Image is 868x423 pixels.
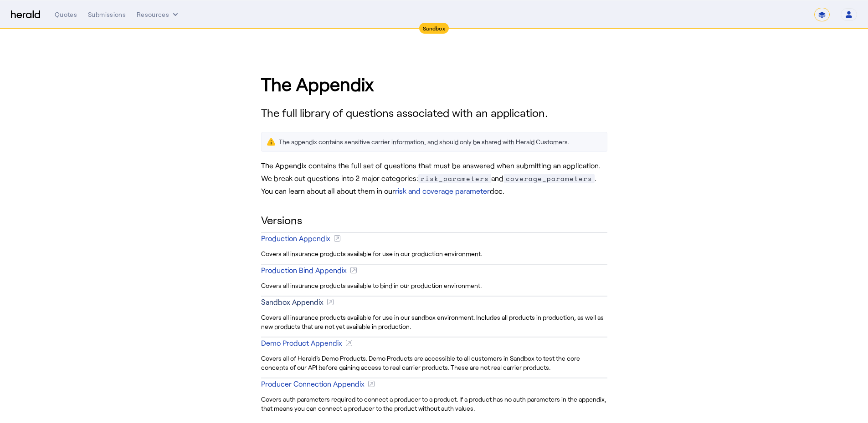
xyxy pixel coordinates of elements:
span: risk_parameters [418,174,491,183]
div: Sandbox [419,23,449,34]
a: risk and coverage parameter [395,186,490,195]
h2: Versions [261,212,607,228]
div: Covers auth parameters required to connect a producer to a product. If a product has no auth para... [261,393,607,415]
a: Producer Connection Appendix [261,374,607,393]
span: coverage_parameters [503,174,595,183]
div: Production Appendix [261,233,330,244]
a: Production Appendix [261,228,607,247]
div: Covers all insurance products available to bind in our production environment. [261,279,607,292]
div: Submissions [88,10,126,19]
div: Sandbox Appendix [261,297,324,307]
div: Covers all insurance products available for use in our production environment. [261,247,607,260]
div: Covers all of Herald's Demo Products. Demo Products are accessible to all customers in Sandbox to... [261,352,607,374]
div: The appendix contains sensitive carrier information, and should only be shared with Herald Custom... [279,137,569,146]
div: Covers all insurance products available for use in our sandbox environment. Includes all products... [261,311,607,333]
img: Herald Logo [11,10,40,19]
div: Quotes [55,10,77,19]
button: Resources dropdown menu [137,10,180,19]
h1: The Appendix [261,70,607,97]
a: Demo Product Appendix [261,333,607,352]
p: The Appendix contains the full set of questions that must be answered when submitting an applicat... [261,159,607,197]
div: Producer Connection Appendix [261,378,365,389]
div: Production Bind Appendix [261,265,347,276]
h3: The full library of questions associated with an application. [261,105,607,121]
a: Sandbox Appendix [261,292,607,311]
a: Production Bind Appendix [261,260,607,279]
div: Demo Product Appendix [261,337,342,348]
